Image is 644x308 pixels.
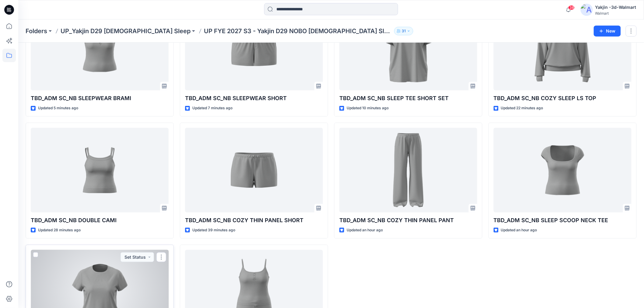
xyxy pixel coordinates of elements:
[31,216,169,225] p: TBD_ADM SC_NB DOUBLE CAMI
[38,227,81,233] p: Updated 28 minutes ago
[402,28,406,34] p: 31
[581,4,593,16] img: avatar
[501,227,537,233] p: Updated an hour ago
[61,27,191,35] a: UP_Yakjin D29 [DEMOGRAPHIC_DATA] Sleep
[568,5,575,10] span: 38
[339,128,477,212] a: TBD_ADM SC_NB COZY THIN PANEL PANT
[38,105,78,111] p: Updated 5 minutes ago
[595,4,636,11] div: Yakjin -3d-Walmart
[31,6,169,90] a: TBD_ADM SC_NB SLEEPWEAR BRAMI
[347,227,383,233] p: Updated an hour ago
[192,105,233,111] p: Updated 7 minutes ago
[339,216,477,225] p: TBD_ADM SC_NB COZY THIN PANEL PANT
[494,94,632,103] p: TBD_ADM SC_NB COZY SLEEP LS TOP
[501,105,543,111] p: Updated 22 minutes ago
[494,216,632,225] p: TBD_ADM SC_NB SLEEP SCOOP NECK TEE
[494,128,632,212] a: TBD_ADM SC_NB SLEEP SCOOP NECK TEE
[185,216,323,225] p: TBD_ADM SC_NB COZY THIN PANEL SHORT
[185,128,323,212] a: TBD_ADM SC_NB COZY THIN PANEL SHORT
[204,27,392,35] p: UP FYE 2027 S3 - Yakjin D29 NOBO [DEMOGRAPHIC_DATA] Sleepwear
[339,6,477,90] a: TBD_ADM SC_NB SLEEP TEE SHORT SET
[185,6,323,90] a: TBD_ADM SC_NB SLEEPWEAR SHORT
[31,94,169,103] p: TBD_ADM SC_NB SLEEPWEAR BRAMI
[185,94,323,103] p: TBD_ADM SC_NB SLEEPWEAR SHORT
[339,94,477,103] p: TBD_ADM SC_NB SLEEP TEE SHORT SET
[347,105,389,111] p: Updated 10 minutes ago
[26,27,47,35] a: Folders
[31,128,169,212] a: TBD_ADM SC_NB DOUBLE CAMI
[494,6,632,90] a: TBD_ADM SC_NB COZY SLEEP LS TOP
[594,26,621,37] button: New
[192,227,235,233] p: Updated 39 minutes ago
[394,27,413,35] button: 31
[595,11,636,16] div: Walmart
